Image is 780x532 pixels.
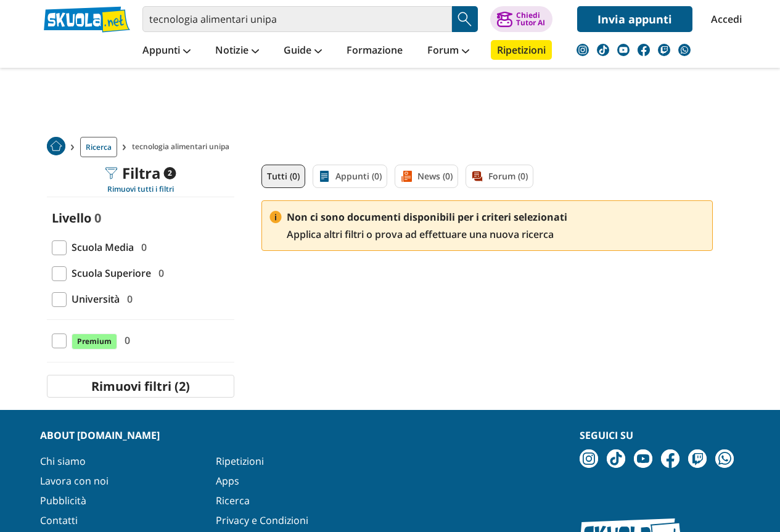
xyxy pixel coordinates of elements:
[597,44,609,56] img: tiktok
[94,210,101,226] span: 0
[491,40,552,60] a: Ripetizioni
[47,375,234,398] button: Rimuovi filtri (2)
[577,44,589,56] img: instagram
[67,291,120,307] span: Università
[424,40,472,62] a: Forum
[580,449,598,468] img: instagram
[661,449,679,468] img: facebook
[580,428,633,442] strong: Seguici su
[678,44,691,56] img: WhatsApp
[47,184,234,194] div: Rimuovi tutti i filtri
[261,165,305,188] a: Tutti (0)
[634,449,652,468] img: youtube
[120,332,130,348] span: 0
[212,40,262,62] a: Notizie
[269,211,282,223] img: Nessun risultato
[343,40,406,62] a: Formazione
[40,428,160,442] strong: About [DOMAIN_NAME]
[216,474,239,488] a: Apps
[658,44,670,56] img: twitch
[490,6,552,32] button: ChiediTutor AI
[72,334,117,350] span: Premium
[105,167,117,179] img: Filtra filtri mobile
[216,514,308,527] a: Privacy e Condizioni
[638,44,650,56] img: facebook
[281,40,325,62] a: Guide
[67,239,134,255] span: Scuola Media
[577,6,692,32] a: Invia appunti
[40,494,86,507] a: Pubblicità
[40,454,86,468] a: Chi siamo
[47,137,65,155] img: Home
[132,137,234,157] span: tecnologia alimentari unipa
[154,265,164,281] span: 0
[216,494,250,507] a: Ricerca
[715,449,734,468] img: WhatsApp
[136,239,147,255] span: 0
[163,167,176,179] span: 2
[456,10,474,28] img: Cerca appunti, riassunti o versioni
[607,449,625,468] img: tiktok
[52,210,91,226] label: Livello
[122,291,133,307] span: 0
[452,6,478,32] button: Search Button
[287,208,567,226] span: Non ci sono documenti disponibili per i criteri selezionati
[688,449,707,468] img: twitch
[711,6,737,32] a: Accedi
[40,514,78,527] a: Contatti
[287,208,567,243] p: Applica altri filtri o prova ad effettuare una nuova ricerca
[40,474,109,488] a: Lavora con noi
[105,165,176,182] div: Filtra
[139,40,194,62] a: Appunti
[142,6,452,32] input: Cerca appunti, riassunti o versioni
[47,137,65,157] a: Home
[216,454,264,468] a: Ripetizioni
[80,137,117,157] a: Ricerca
[617,44,630,56] img: youtube
[67,265,151,281] span: Scuola Superiore
[516,12,545,27] div: Chiedi Tutor AI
